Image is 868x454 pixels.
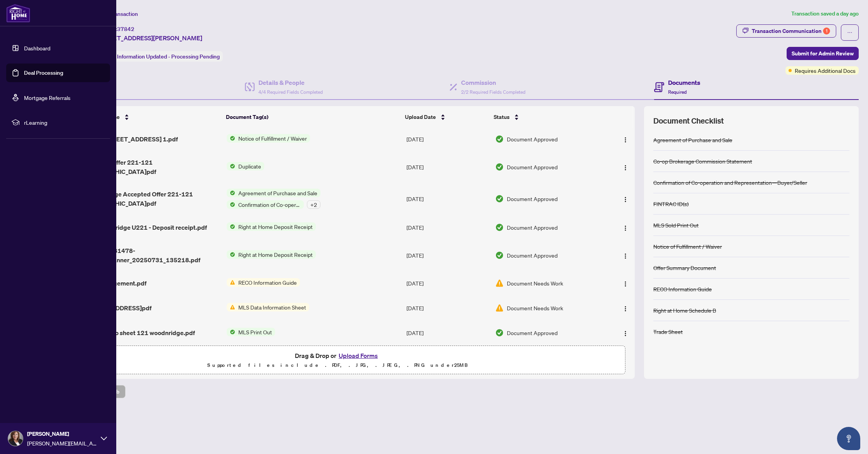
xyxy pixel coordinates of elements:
[227,328,275,336] button: Status IconMLS Print Out
[402,106,491,128] th: Upload Date
[507,279,563,287] span: Document Needs Work
[227,250,316,259] button: Status IconRight at Home Deposit Receipt
[653,221,699,229] div: MLS Sold Print Out
[227,222,235,231] img: Status Icon
[619,221,632,234] button: Logo
[619,302,632,314] button: Logo
[227,134,235,143] img: Status Icon
[622,225,629,231] img: Logo
[403,215,493,240] td: [DATE]
[96,10,138,17] span: View Transaction
[507,251,558,260] span: Document Approved
[491,106,601,128] th: Status
[461,89,525,95] span: 2/2 Required Fields Completed
[823,28,830,34] div: 1
[27,439,97,447] span: [PERSON_NAME][EMAIL_ADDRESS][PERSON_NAME][DOMAIN_NAME]
[787,47,859,60] button: Submit for Admin Review
[495,223,504,232] img: Document Status
[791,9,859,18] article: Transaction saved a day ago
[403,182,493,215] td: [DATE]
[495,279,504,287] img: Document Status
[235,278,300,287] span: RECO Information Guide
[83,303,152,313] span: [STREET_ADDRESS]pdf
[622,253,629,259] img: Logo
[507,304,563,312] span: Document Needs Work
[227,200,235,209] img: Status Icon
[619,249,632,261] button: Logo
[752,25,830,37] div: Transaction Communication
[507,194,558,203] span: Document Approved
[24,94,71,101] a: Mortgage Referrals
[117,53,220,60] span: Information Updated - Processing Pending
[79,106,223,128] th: (16) File Name
[117,26,134,33] span: 37842
[403,151,493,182] td: [DATE]
[653,199,689,208] div: FINTRAC ID(s)
[235,303,309,311] span: MLS Data Information Sheet
[295,351,380,361] span: Drag & Drop or
[795,66,856,75] span: Requires Additional Docs
[495,304,504,312] img: Document Status
[653,306,716,315] div: Right at Home Schedule B
[619,193,632,205] button: Logo
[227,162,264,170] button: Status IconDuplicate
[24,118,105,127] span: rLearning
[622,330,629,337] img: Logo
[227,189,320,209] button: Status IconAgreement of Purchase and SaleStatus IconConfirmation of Co-operation and Representati...
[653,327,683,336] div: Trade Sheet
[837,427,860,450] button: Open asap
[619,161,632,173] button: Logo
[227,278,300,287] button: Status IconRECO Information Guide
[622,165,629,171] img: Logo
[8,431,23,446] img: Profile Icon
[653,242,722,251] div: Notice of Fulfillment / Waiver
[507,223,558,232] span: Document Approved
[653,157,752,165] div: Co-op Brokerage Commission Statement
[223,106,402,128] th: Document Tag(s)
[619,133,632,145] button: Logo
[258,78,323,87] h4: Details & People
[24,45,50,52] a: Dashboard
[227,222,316,231] button: Status IconRight at Home Deposit Receipt
[50,346,625,375] span: Drag & Drop orUpload FormsSupported files include .PDF, .JPG, .JPEG, .PNG under25MB
[495,194,504,203] img: Document Status
[668,78,700,87] h4: Documents
[336,351,380,361] button: Upload Forms
[235,328,275,336] span: MLS Print Out
[258,89,323,95] span: 4/4 Required Fields Completed
[495,251,504,260] img: Document Status
[227,250,235,259] img: Status Icon
[6,4,30,22] img: logo
[507,328,558,337] span: Document Approved
[495,328,504,337] img: Document Status
[27,430,97,438] span: [PERSON_NAME]
[83,328,195,337] span: mls data info sheet 121 woodnridge.pdf
[83,158,220,176] span: Accepted Offer 221-121 [GEOGRAPHIC_DATA]pdf
[653,178,807,187] div: Confirmation of Co-operation and Representation—Buyer/Seller
[83,189,220,208] span: Acknowledge Accepted Offer 221-121 [GEOGRAPHIC_DATA]pdf
[227,162,235,170] img: Status Icon
[494,113,510,121] span: Status
[653,263,716,272] div: Offer Summary Document
[403,271,493,296] td: [DATE]
[622,281,629,287] img: Logo
[83,246,220,265] span: 1753988681478-vaughanscanner_20250731_135218.pdf
[235,200,304,209] span: Confirmation of Co-operation and Representation—Buyer/Seller
[405,113,436,121] span: Upload Date
[96,51,223,62] div: Status:
[403,127,493,151] td: [DATE]
[653,285,712,293] div: RECO Information Guide
[24,69,63,76] a: Deal Processing
[461,78,525,87] h4: Commission
[235,134,310,143] span: Notice of Fulfillment / Waiver
[227,303,309,311] button: Status IconMLS Data Information Sheet
[227,303,235,311] img: Status Icon
[83,134,178,144] span: waiver [STREET_ADDRESS] 1.pdf
[495,163,504,171] img: Document Status
[668,89,687,95] span: Required
[653,115,724,126] span: Document Checklist
[847,30,852,35] span: ellipsis
[622,196,629,203] img: Logo
[96,33,202,43] span: [STREET_ADDRESS][PERSON_NAME]
[622,137,629,143] img: Logo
